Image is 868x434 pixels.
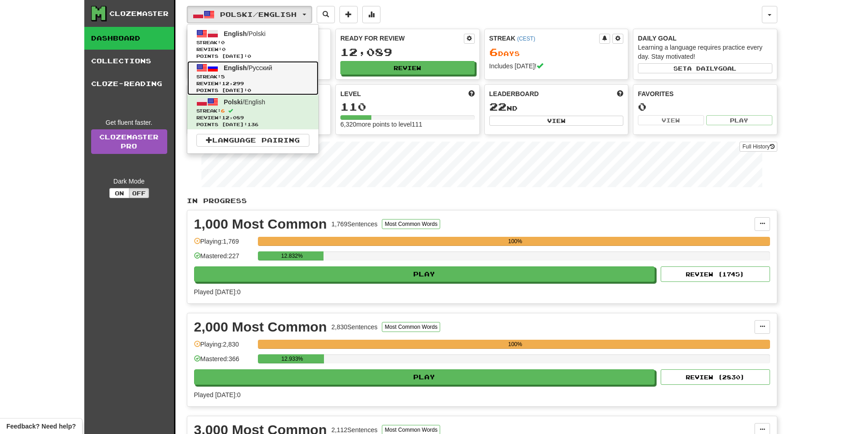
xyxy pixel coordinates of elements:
a: Polski/EnglishStreak:6 Review:12,089Points [DATE]:136 [187,95,318,129]
div: Daily Goal [638,34,772,43]
button: Most Common Words [382,322,440,332]
a: Dashboard [84,27,174,50]
div: nd [489,101,624,113]
span: Review: 12,089 [196,114,309,121]
span: Polski [224,98,242,106]
button: Off [129,188,149,198]
button: Play [194,369,655,385]
span: Played [DATE]: 0 [194,288,241,296]
span: Level [340,89,361,98]
button: On [109,188,129,198]
button: Polski/English [187,6,312,23]
div: Dark Mode [91,177,167,186]
a: Language Pairing [196,134,309,147]
div: 2,830 Sentences [331,322,377,332]
span: 22 [489,100,507,113]
button: Review (1745) [661,266,770,282]
div: 2,000 Most Common [194,320,327,334]
span: Played [DATE]: 0 [194,391,241,398]
div: Mastered: 227 [194,251,253,266]
span: / English [224,98,265,106]
a: English/PolskiStreak:0 Review:0Points [DATE]:0 [187,27,318,61]
span: Leaderboard [489,89,539,98]
span: 0 [221,40,225,45]
button: Search sentences [317,6,335,23]
div: Streak [489,34,600,43]
span: Streak: [196,107,309,114]
div: Favorites [638,89,772,98]
div: Learning a language requires practice every day. Stay motivated! [638,43,772,61]
span: Review: 12,299 [196,80,309,87]
button: Play [194,266,655,282]
span: This week in points, UTC [617,89,623,98]
span: Points [DATE]: 0 [196,53,309,60]
span: / Русский [224,64,272,71]
button: Most Common Words [382,219,440,229]
span: 5 [221,74,225,79]
button: Add sentence to collection [339,6,358,23]
button: View [489,116,624,126]
div: 110 [340,101,475,112]
span: Score more points to level up [468,89,475,98]
a: (CEST) [517,36,535,42]
span: 6 [489,46,498,58]
span: Streak: [196,73,309,80]
div: 12.832% [261,251,324,260]
span: Streak: [196,39,309,46]
button: Seta dailygoal [638,63,772,73]
span: English [224,64,247,71]
div: Day s [489,46,624,58]
div: Get fluent faster. [91,118,167,127]
button: Review [340,61,475,75]
div: 1,769 Sentences [331,220,377,229]
button: Full History [740,142,777,152]
span: Review: 0 [196,46,309,53]
div: 1,000 Most Common [194,217,327,231]
a: English/РусскийStreak:5 Review:12,299Points [DATE]:0 [187,61,318,95]
div: Playing: 2,830 [194,340,253,355]
a: Cloze-Reading [84,72,174,95]
button: More stats [362,6,380,23]
div: 100% [261,237,770,246]
div: 6,320 more points to level 111 [340,120,475,129]
span: Open feedback widget [6,422,76,431]
button: Review (2830) [661,369,770,385]
div: 12.933% [261,354,324,363]
p: In Progress [187,196,777,205]
span: Points [DATE]: 136 [196,121,309,128]
span: 6 [221,108,225,113]
a: Collections [84,50,174,72]
div: Clozemaster [109,9,169,18]
span: a daily [687,65,718,71]
div: 12,089 [340,46,475,58]
div: Mastered: 366 [194,354,253,369]
span: Points [DATE]: 0 [196,87,309,94]
div: Playing: 1,769 [194,237,253,252]
span: English [224,30,247,37]
div: Ready for Review [340,34,464,43]
button: Play [706,115,772,125]
span: / Polski [224,30,266,37]
div: 0 [638,101,772,112]
a: ClozemasterPro [91,129,167,154]
button: View [638,115,704,125]
span: Polski / English [220,10,297,18]
div: Includes [DATE]! [489,61,624,71]
div: 100% [261,340,770,349]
